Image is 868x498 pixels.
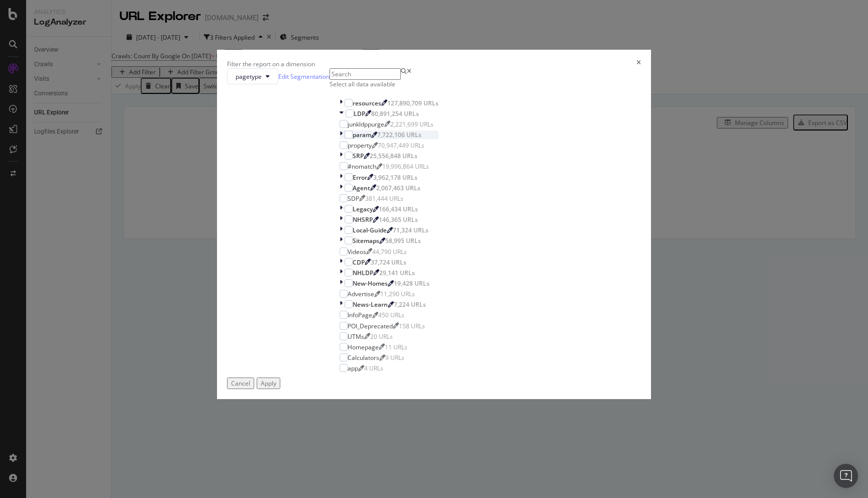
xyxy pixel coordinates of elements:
[393,226,428,234] div: 71,324 URLs
[257,378,280,389] button: Apply
[364,364,383,372] div: 4 URLs
[353,173,367,182] div: Error
[348,194,359,203] div: SDP
[353,215,373,224] div: NHSRP
[236,72,262,81] span: pagetype
[373,173,417,182] div: 3,962,178 URLs
[330,68,401,80] input: Search
[372,247,407,256] div: 44,790 URLs
[348,141,372,150] div: property
[278,71,330,82] a: Edit Segmentation
[371,258,406,267] div: 37,724 URLs
[348,322,393,330] div: POI_Deprecated
[353,279,388,288] div: New-Homes
[261,379,276,388] div: Apply
[376,184,420,192] div: 2,067,463 URLs
[348,290,374,298] div: Advertise
[353,226,387,234] div: Local-Guide
[348,162,376,171] div: #nomatch
[385,353,404,362] div: 9 URLs
[387,99,439,107] div: 127,890,709 URLs
[348,353,379,362] div: Calculators
[353,258,365,267] div: CDP
[353,205,373,213] div: Legacy
[353,236,379,245] div: Sitemaps
[385,236,421,245] div: 58,995 URLs
[379,269,415,277] div: 29,141 URLs
[365,194,403,203] div: 381,444 URLs
[834,464,858,488] div: Open Intercom Messenger
[354,109,365,118] div: LDP
[348,120,384,129] div: junkldppurge
[353,269,373,277] div: NHLDP
[394,279,429,288] div: 19,428 URLs
[378,141,424,150] div: 70,947,449 URLs
[379,215,418,224] div: 146,365 URLs
[371,109,419,118] div: 80,891,254 URLs
[394,300,426,309] div: 7,224 URLs
[636,60,641,68] div: times
[353,152,364,160] div: SRP
[330,80,449,88] div: Select all data available
[227,378,254,389] button: Cancel
[348,343,379,351] div: Homepage
[227,68,278,84] button: pagetype
[390,120,433,129] div: 2,221,699 URLs
[370,152,417,160] div: 25,556,848 URLs
[385,343,407,351] div: 11 URLs
[231,379,250,388] div: Cancel
[353,300,388,309] div: News-Learn
[379,205,418,213] div: 166,434 URLs
[348,332,364,341] div: UTMs
[380,290,415,298] div: 11,290 URLs
[348,364,358,372] div: app
[348,311,372,319] div: InfoPage
[353,184,370,192] div: Agent
[370,332,393,341] div: 20 URLs
[399,322,425,330] div: 158 URLs
[348,247,366,256] div: Videos
[377,131,421,139] div: 7,722,106 URLs
[378,311,404,319] div: 450 URLs
[353,99,381,107] div: resources
[227,60,315,68] div: Filter the report on a dimension
[382,162,429,171] div: 19,996,864 URLs
[217,50,651,399] div: modal
[353,131,371,139] div: param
